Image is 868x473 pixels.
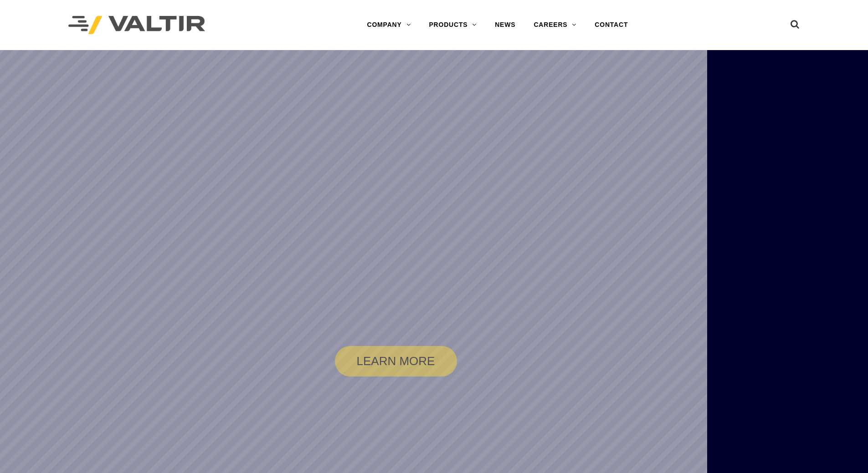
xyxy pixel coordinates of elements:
[68,16,205,35] img: Valtir
[586,16,637,34] a: CONTACT
[420,16,486,34] a: PRODUCTS
[486,16,524,34] a: NEWS
[358,16,420,34] a: COMPANY
[524,16,586,34] a: CAREERS
[335,346,457,376] a: LEARN MORE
